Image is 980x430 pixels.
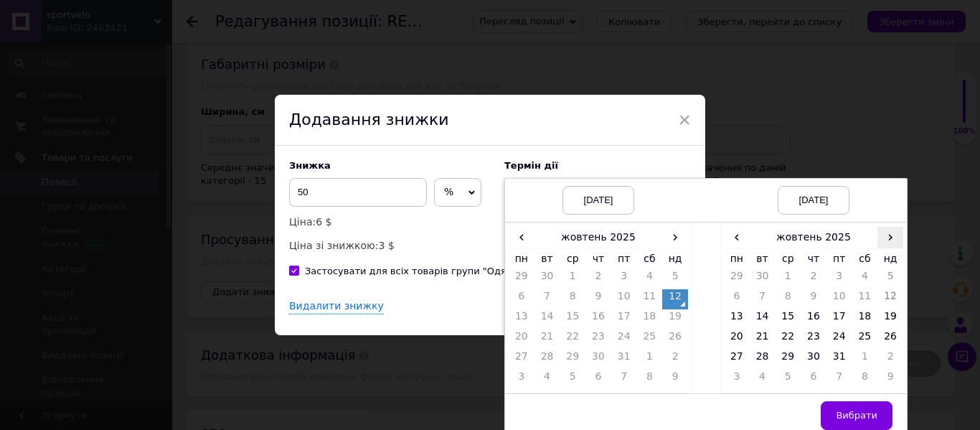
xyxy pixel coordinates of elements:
span: % [444,186,453,197]
button: Вибрати [821,401,892,430]
td: 3 [826,269,852,289]
span: › [877,227,903,248]
span: 3 $ [379,240,395,251]
td: 1 [852,350,878,370]
h3: Розмір вказано M, також орієнтуйтесь на додаткові заміри на фото. [14,102,240,128]
td: 15 [560,309,585,329]
td: 27 [509,350,534,370]
td: 3 [509,370,534,390]
td: 20 [724,329,750,350]
th: ср [560,248,585,269]
span: Знижка [289,160,331,171]
span: 6 $ [316,216,331,228]
td: 1 [637,350,663,370]
td: 14 [750,309,776,329]
th: чт [801,248,826,269]
td: 29 [724,269,750,289]
div: [DATE] [562,186,634,215]
td: 29 [509,269,534,289]
td: 9 [662,370,688,390]
th: жовтень 2025 [750,227,878,248]
td: 8 [852,370,878,390]
u: БЕЗ наложеного платіжа! [14,139,191,155]
span: × [678,108,691,132]
td: 3 [724,370,750,390]
td: 9 [585,289,611,309]
td: 11 [852,289,878,309]
label: Термін дії [504,160,691,171]
span: ‹ [724,227,750,248]
td: 8 [637,370,663,390]
span: Вибрати [836,410,877,421]
td: 18 [637,309,663,329]
td: 19 [662,309,688,329]
td: 6 [509,289,534,309]
td: 24 [826,329,852,350]
td: 28 [534,350,560,370]
td: 19 [877,309,903,329]
th: нд [662,248,688,269]
td: 12 [877,289,903,309]
td: 2 [877,350,903,370]
td: 17 [611,309,637,329]
span: › [662,227,688,248]
td: 4 [750,370,776,390]
td: 12 [662,289,688,309]
span: Додавання знижки [289,111,449,128]
td: 26 [662,329,688,350]
td: 10 [611,289,637,309]
td: 22 [775,329,801,350]
td: 30 [585,350,611,370]
td: 30 [534,269,560,289]
td: 29 [560,350,585,370]
td: 17 [826,309,852,329]
td: 26 [877,329,903,350]
td: 15 [775,309,801,329]
p: Ціна зі знижкою: [289,238,490,253]
td: 24 [611,329,637,350]
td: 20 [509,329,534,350]
div: Видалити знижку [289,299,384,314]
td: 25 [637,329,663,350]
td: 7 [826,370,852,390]
td: 2 [585,269,611,289]
td: 2 [801,269,826,289]
th: пт [611,248,637,269]
td: 14 [534,309,560,329]
td: 21 [534,329,560,350]
td: 31 [611,350,637,370]
th: пт [826,248,852,269]
td: 13 [509,309,534,329]
td: 9 [877,370,903,390]
td: 4 [637,269,663,289]
td: 13 [724,309,750,329]
td: 6 [801,370,826,390]
th: ср [775,248,801,269]
th: пн [509,248,534,269]
div: [DATE] [778,186,849,215]
td: 1 [560,269,585,289]
td: 3 [611,269,637,289]
td: 22 [560,329,585,350]
td: 6 [585,370,611,390]
td: 23 [585,329,611,350]
td: 4 [852,269,878,289]
th: нд [877,248,903,269]
td: 28 [750,350,776,370]
th: жовтень 2025 [534,227,663,248]
th: пн [724,248,750,269]
th: вт [750,248,776,269]
td: 16 [585,309,611,329]
th: вт [534,248,560,269]
p: Ціна: [289,214,490,230]
td: 21 [750,329,776,350]
h3: Продається оригінальний жіночий спортивний ліф бюстгальтер REEBOK з [GEOGRAPHIC_DATA], б/у в хоро... [14,14,240,67]
td: 30 [801,350,826,370]
td: 31 [826,350,852,370]
span: ‹ [509,227,534,248]
td: 27 [724,350,750,370]
td: 2 [662,350,688,370]
td: 29 [775,350,801,370]
td: 7 [611,370,637,390]
th: сб [637,248,663,269]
